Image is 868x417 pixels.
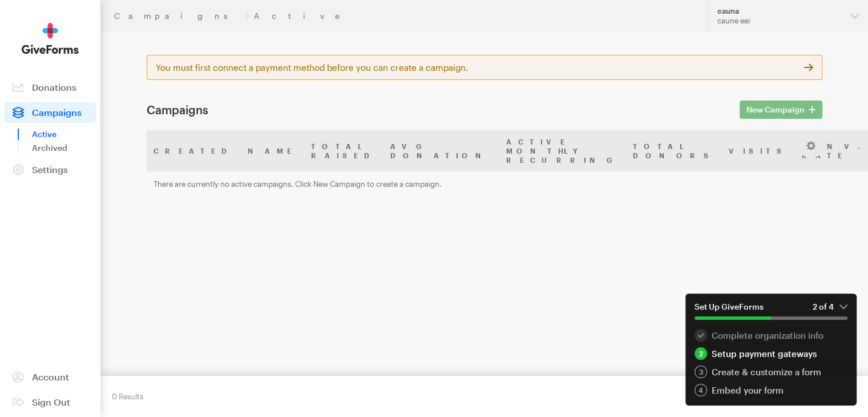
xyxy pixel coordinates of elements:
a: 3 Create & customize a form [695,366,847,378]
a: Campaigns [5,102,96,123]
div: You must first connect a payment method before you can create a campaign. [156,62,795,73]
a: Sign Out [5,392,96,412]
span: Donations [32,82,76,93]
span: Sign Out [32,396,70,407]
th: Total Raised [304,130,383,171]
span: Settings [32,164,68,175]
a: 1 Complete organization info [695,329,847,342]
div: Complete organization info [695,329,847,342]
a: Settings [5,159,96,180]
h1: Campaigns [147,103,726,117]
th: Visits [722,130,795,171]
th: Avg Donation [383,130,499,171]
div: 1 [695,329,707,342]
th: Name [241,130,304,171]
a: Archived [32,141,96,155]
div: 2 [695,347,707,360]
a: You must first connect a payment method before you can create a campaign. [147,55,822,80]
em: 2 of 4 [813,302,847,312]
div: Embed your form [695,384,847,396]
div: 0 Results [112,387,143,406]
div: 3 [695,366,707,378]
th: Total Donors [626,130,722,171]
th: Active Monthly Recurring [499,130,626,171]
span: Account [32,371,69,382]
a: Campaigns [114,11,240,21]
span: Campaigns [32,107,82,118]
button: Set Up GiveForms2 of 4 [685,294,857,329]
img: GiveForms [22,23,79,54]
div: Setup payment gateways [695,347,847,360]
div: Create & customize a form [695,366,847,378]
a: 2 Setup payment gateways [695,347,847,360]
th: Created [147,130,241,171]
a: Active [32,127,96,141]
a: Account [5,367,96,387]
div: 4 [695,384,707,396]
a: Donations [5,77,96,98]
a: 4 Embed your form [695,384,847,396]
div: caune eei [717,16,841,26]
div: cauna [717,6,841,16]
